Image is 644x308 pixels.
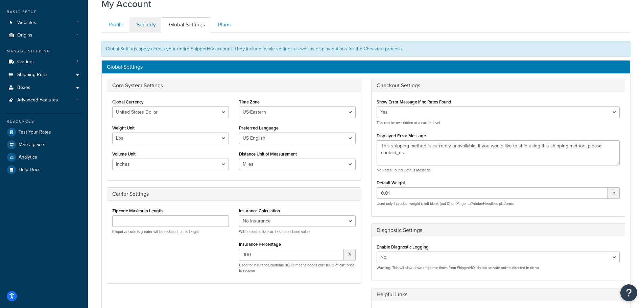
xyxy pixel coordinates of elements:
[112,99,144,104] label: Global Currency
[377,120,620,125] p: This can be overridden at a carrier level
[17,59,34,65] span: Carriers
[112,208,163,213] label: Zipcode Maximum Length
[5,126,83,138] a: Test Your Rates
[344,249,356,260] span: %
[129,17,161,32] a: Security
[5,17,83,29] a: Websites 1
[5,17,83,29] li: Websites
[19,167,41,173] span: Help Docs
[5,81,83,94] a: Boxes
[17,20,36,26] span: Websites
[620,284,637,301] button: Open Resource Center
[239,125,279,131] label: Preferred Language
[5,69,83,81] a: Shipping Rules
[101,41,630,57] div: Global Settings apply across your entire ShipperHQ account. They include locale settings as well ...
[377,265,620,270] p: Warning: This will slow down response times from ShipperHQ, do not activate unless directed to do so
[239,99,260,104] label: Time Zone
[377,227,620,233] h3: Diagnostic Settings
[5,56,83,68] li: Carriers
[162,17,210,32] a: Global Settings
[112,229,229,234] p: If input zipcode is greater will be reduced to this length
[77,20,78,26] span: 1
[5,56,83,68] a: Carriers 3
[112,191,356,197] h3: Carrier Settings
[377,180,405,185] label: Default Weight
[76,59,78,65] span: 3
[19,155,37,160] span: Analytics
[239,208,280,213] label: Insurance Calculation
[5,94,83,106] a: Advanced Features 1
[5,139,83,151] a: Marketplace
[239,229,356,234] p: Will be sent to live carriers as declared value
[239,151,297,157] label: Distance Unit of Measurement
[5,9,83,15] div: Basic Setup
[107,64,625,70] h3: Global Settings
[17,32,32,38] span: Origins
[19,129,51,135] span: Test Your Rates
[5,151,83,163] a: Analytics
[17,97,58,103] span: Advanced Features
[17,72,49,78] span: Shipping Rules
[77,97,78,103] span: 1
[377,133,426,138] label: Displayed Error Message
[607,187,620,199] span: lb
[377,244,429,250] label: Enable Diagnostic Logging
[5,94,83,106] li: Advanced Features
[377,201,620,206] p: Used only if product weight is left blank (not 0) on Magento/Adobe/Headless platforms
[377,168,620,173] p: No Rates Found Default Message
[112,151,136,157] label: Volume Unit
[5,29,83,42] a: Origins 1
[377,82,620,89] h3: Checkout Settings
[211,17,236,32] a: Plans
[101,17,129,32] a: Profile
[5,119,83,124] div: Resources
[5,29,83,42] li: Origins
[17,85,30,91] span: Boxes
[377,99,451,104] label: Show Error Message if no Rates Found
[377,140,620,165] textarea: This shipping method is currently unavailable. If you would like to ship using this shipping meth...
[377,291,620,298] h3: Helpful Links
[112,125,135,131] label: Weight Unit
[239,263,356,273] p: Used for insurance/customs, 100% means goods cost 100% of cart price to recover
[19,142,44,148] span: Marketplace
[5,164,83,176] a: Help Docs
[5,48,83,54] div: Manage Shipping
[112,82,356,89] h3: Core System Settings
[239,242,281,247] label: Insurance Percentage
[77,32,78,38] span: 1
